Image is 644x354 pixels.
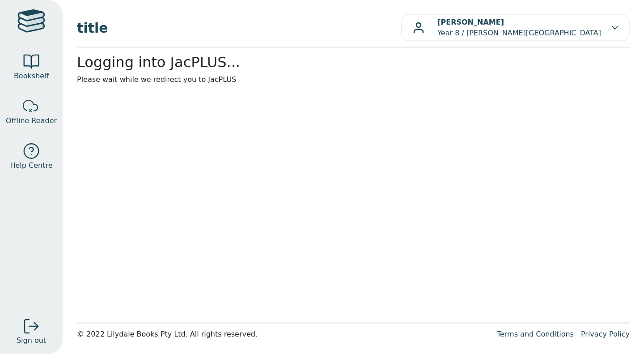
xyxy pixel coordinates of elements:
span: Sign out [17,335,46,346]
span: title [77,18,401,38]
h2: Logging into JacPLUS... [77,54,630,71]
p: Year 8 / [PERSON_NAME][GEOGRAPHIC_DATA] [437,17,601,38]
a: Privacy Policy [581,330,630,338]
p: Please wait while we redirect you to JacPLUS [77,74,630,85]
a: Terms and Conditions [497,330,574,338]
span: Bookshelf [14,71,49,81]
span: Offline Reader [6,115,57,126]
b: [PERSON_NAME] [437,18,504,26]
div: © 2022 Lilydale Books Pty Ltd. All rights reserved. [77,329,490,340]
span: Help Centre [10,160,52,171]
button: [PERSON_NAME]Year 8 / [PERSON_NAME][GEOGRAPHIC_DATA] [401,14,630,41]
